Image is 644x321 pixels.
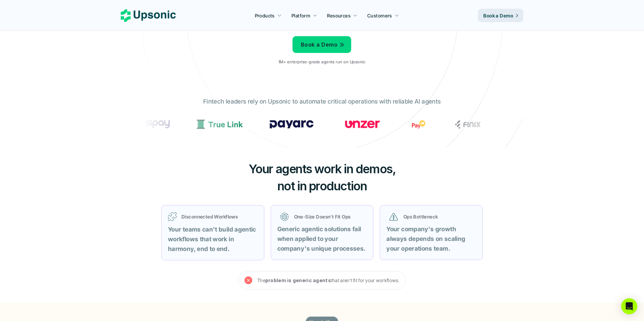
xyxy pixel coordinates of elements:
p: 1M+ enterprise-grade agents run on Upsonic [278,60,365,64]
span: Your agents work in demos, [249,162,396,176]
span: not in production [277,179,367,193]
strong: Generic agentic solutions fail when applied to your company’s unique processes. [277,226,366,252]
p: Book a Demo [483,12,513,19]
p: Fintech leaders rely on Upsonic to automate critical operations with reliable AI agents [203,97,441,107]
a: Book a Demo [478,9,523,22]
div: Open Intercom Messenger [621,298,637,314]
strong: Your teams can’t build agentic workflows that work in harmony, end to end. [168,226,258,252]
p: Disconnected Workflows [181,213,258,220]
p: Platform [291,12,310,19]
p: The that aren’t fit for your workflows. [257,276,399,284]
a: Book a Demo [292,36,351,53]
p: Book a Demo [301,40,337,50]
p: Ops Bottleneck [404,213,473,220]
p: Resources [327,12,351,19]
strong: Your company's growth always depends on scaling your operations team. [386,226,467,252]
a: Products [251,9,286,21]
p: Products [255,12,275,19]
p: One-Size Doesn’t Fit Ops [294,213,364,220]
p: Customers [367,12,392,19]
strong: problem is generic agents [265,277,331,283]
